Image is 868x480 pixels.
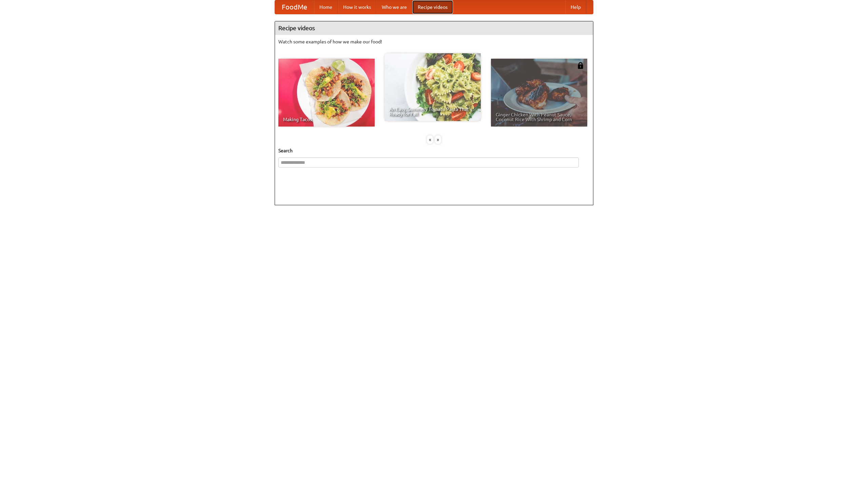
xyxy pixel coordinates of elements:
span: Making Tacos [283,117,370,122]
span: An Easy, Summery Tomato Pasta That's Ready for Fall [389,107,476,116]
img: 483408.png [577,62,584,69]
a: FoodMe [275,0,314,14]
a: Making Tacos [278,59,375,127]
h4: Recipe videos [275,21,593,35]
a: Who we are [376,0,412,14]
a: Home [314,0,338,14]
a: Help [565,0,586,14]
div: » [435,135,441,144]
div: « [427,135,433,144]
a: Recipe videos [412,0,453,14]
p: Watch some examples of how we make our food! [278,38,590,45]
h5: Search [278,147,590,154]
a: An Easy, Summery Tomato Pasta That's Ready for Fall [384,53,481,121]
a: How it works [338,0,376,14]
